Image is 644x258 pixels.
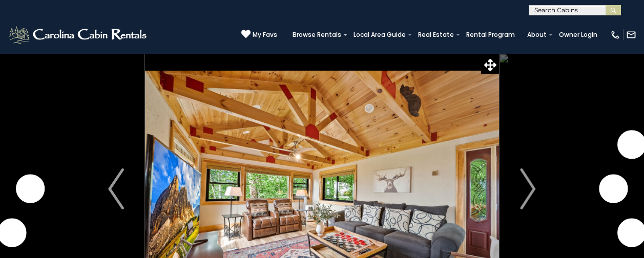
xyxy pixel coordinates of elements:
a: About [522,28,552,42]
a: Rental Program [461,28,520,42]
a: My Favs [241,29,277,40]
img: arrow [520,168,535,209]
a: Browse Rentals [287,28,346,42]
a: Real Estate [413,28,459,42]
a: Local Area Guide [348,28,411,42]
a: Owner Login [554,28,603,42]
img: phone-regular-white.png [610,30,620,40]
img: White-1-2.png [8,25,150,45]
img: arrow [108,168,123,209]
span: My Favs [253,30,277,39]
img: mail-regular-white.png [626,30,636,40]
